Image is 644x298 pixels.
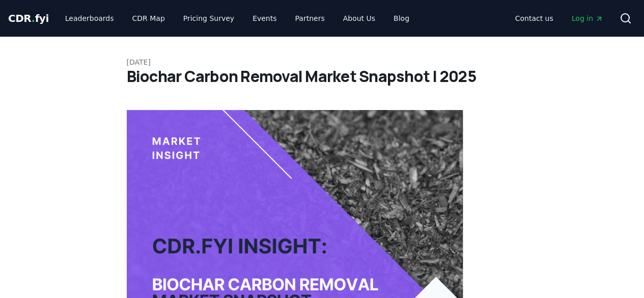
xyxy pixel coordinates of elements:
span: CDR fyi [8,12,49,24]
p: [DATE] [127,57,518,67]
nav: Main [57,9,417,28]
a: CDR.fyi [8,11,49,25]
span: . [32,12,35,24]
a: About Us [335,9,383,28]
a: Blog [385,9,417,28]
a: Partners [287,9,333,28]
a: Pricing Survey [175,9,242,28]
a: CDR Map [124,9,173,28]
a: Leaderboards [57,9,122,28]
h1: Biochar Carbon Removal Market Snapshot | 2025 [127,67,518,86]
nav: Main [507,9,611,28]
a: Log in [564,9,611,28]
a: Contact us [507,9,562,28]
a: Events [244,9,285,28]
span: Log in [572,13,603,23]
